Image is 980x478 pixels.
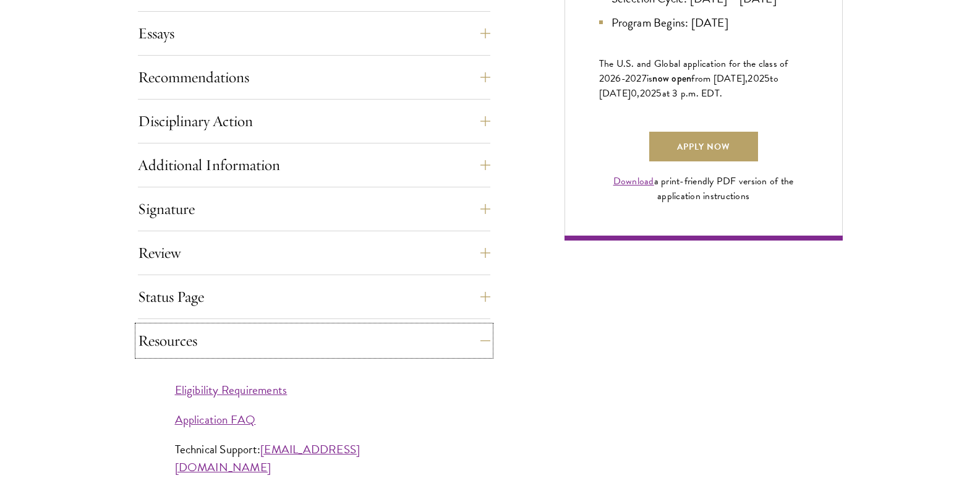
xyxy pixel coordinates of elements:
[599,71,778,101] span: to [DATE]
[599,14,808,32] li: Program Begins: [DATE]
[647,71,653,86] span: is
[138,106,490,136] button: Disciplinary Action
[599,174,808,203] div: a print-friendly PDF version of the application instructions
[691,71,748,86] span: from [DATE],
[138,62,490,92] button: Recommendations
[138,238,490,268] button: Review
[640,86,657,101] span: 202
[652,71,691,85] span: now open
[642,71,647,86] span: 7
[599,56,788,86] span: The U.S. and Global application for the class of 202
[175,381,288,399] a: Eligibility Requirements
[175,411,256,429] a: Application FAQ
[662,86,723,101] span: at 3 p.m. EDT.
[748,71,764,86] span: 202
[138,282,490,312] button: Status Page
[631,86,637,101] span: 0
[175,440,360,476] a: [EMAIL_ADDRESS][DOMAIN_NAME]
[621,71,642,86] span: -202
[656,86,662,101] span: 5
[138,326,490,356] button: Resources
[138,19,490,48] button: Essays
[649,132,758,161] a: Apply Now
[615,71,621,86] span: 6
[138,150,490,180] button: Additional Information
[613,174,654,189] a: Download
[637,86,639,101] span: ,
[138,194,490,224] button: Signature
[175,440,453,476] p: Technical Support:
[764,71,770,86] span: 5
